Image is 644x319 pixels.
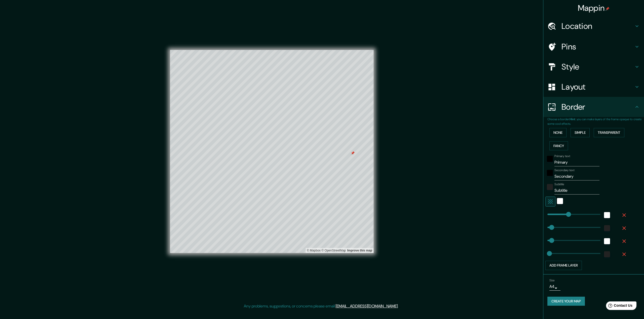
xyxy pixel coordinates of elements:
[594,128,624,137] button: Transparent
[604,225,610,231] button: color-222222
[571,128,590,137] button: Simple
[543,57,644,77] div: Style
[336,303,398,309] a: [EMAIL_ADDRESS][DOMAIN_NAME]
[599,299,638,313] iframe: Help widget launcher
[545,261,582,270] button: Add frame layer
[554,168,575,172] label: Secondary text
[307,249,321,252] a: Mapbox
[547,297,585,306] button: Create your map
[561,42,634,52] h4: Pins
[561,82,634,92] h4: Layout
[549,128,567,137] button: None
[557,198,563,204] button: white
[321,249,346,252] a: OpenStreetMap
[549,278,555,282] label: Size
[399,303,400,309] div: .
[604,238,610,244] button: white
[547,117,644,126] p: Choose a border. : you can make layers of the frame opaque to create some cool effects.
[549,283,560,291] div: A4
[543,37,644,57] div: Pins
[604,212,610,218] button: white
[606,7,610,11] img: pin-icon.png
[578,3,610,13] h4: Mappin
[547,170,553,176] button: black
[347,249,372,252] a: Map feedback
[543,97,644,117] div: Border
[543,16,644,36] div: Location
[398,303,399,309] div: .
[561,21,634,31] h4: Location
[561,102,634,112] h4: Border
[604,251,610,257] button: color-222222
[549,141,568,151] button: Fancy
[561,62,634,72] h4: Style
[547,184,553,190] button: color-222222
[570,117,575,121] b: Hint
[554,182,564,186] label: Subtitle
[554,154,570,158] label: Primary text
[244,303,398,309] p: Any problems, suggestions, or concerns please email .
[547,156,553,162] button: black
[543,77,644,97] div: Layout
